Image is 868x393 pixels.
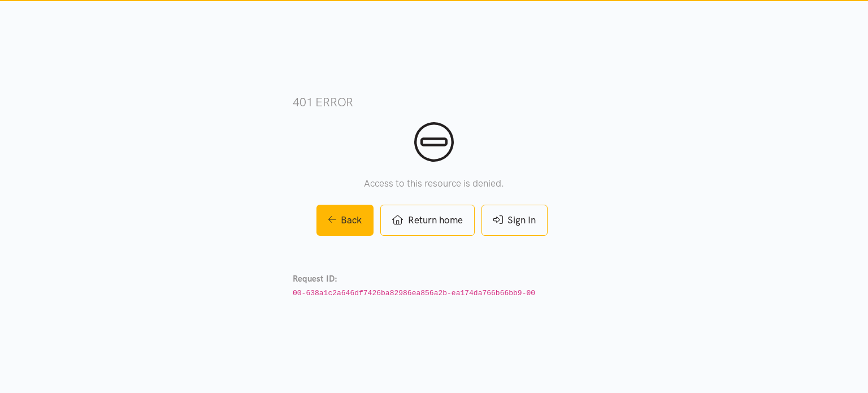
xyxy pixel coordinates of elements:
[380,205,474,236] a: Return home
[293,176,575,191] p: Access to this resource is denied.
[316,205,374,236] a: Back
[293,289,535,297] code: 00-638a1c2a646df7426ba82986ea856a2b-ea174da766b66bb9-00
[293,94,575,110] h3: 401 error
[293,274,337,284] strong: Request ID:
[481,205,548,236] a: Sign In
